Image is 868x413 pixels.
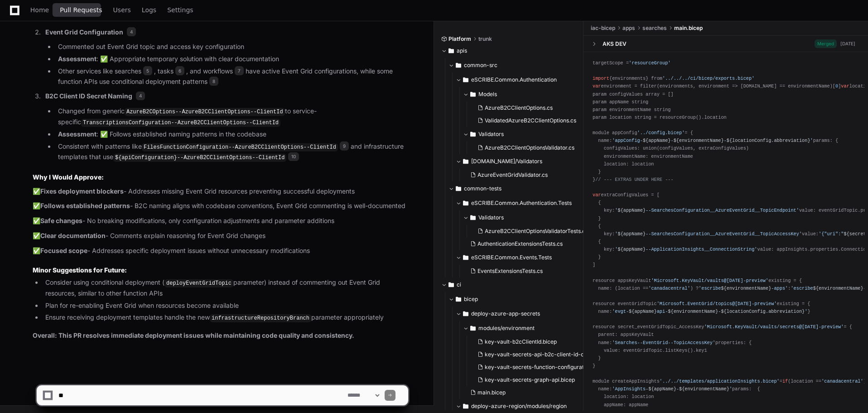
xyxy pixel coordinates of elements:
[612,340,715,345] span: 'Searches--EventGrid--TopicAccessKey'
[651,277,768,283] span: 'Microsoft.KeyVault/vaults@[DATE]-preview'
[463,87,584,102] button: Models
[60,7,102,13] span: Pull Requests
[485,364,607,371] span: key-vault-secrets-function-configuration.bicep
[593,76,609,81] span: import
[727,138,810,143] span: ${locationConfig.abbreviation}
[457,281,461,288] span: ci
[699,285,788,291] span: 'escribe -apps'
[40,202,130,209] strong: Follows established patterns
[209,77,218,86] span: 8
[456,154,584,169] button: [DOMAIN_NAME]/Validators
[164,279,233,287] code: deployEventGridTopic
[30,7,49,13] span: Home
[467,238,588,250] button: AuthenticationExtensionsTests.cs
[33,231,408,241] p: ✅ - Comments explain reasoning for Event Grid changes
[704,324,844,330] span: 'Microsoft.KeyVault/vaults/secrets@[DATE]-preview'
[113,154,286,162] code: ${apiConfiguration}--AzureB2CClientOptions--ClientId
[45,28,123,36] strong: Event Grid Configuration
[648,285,690,291] span: 'canadacentral'
[470,129,476,140] svg: Directory
[463,252,468,263] svg: Directory
[33,266,127,274] strong: Minor Suggestions for Future:
[58,130,96,138] strong: Assessment
[235,66,244,75] span: 7
[478,131,504,138] span: Validators
[456,183,461,194] svg: Directory
[210,314,311,322] code: infrastructureRepositoryBranch
[474,361,600,374] button: key-vault-secrets-function-configuration.bicep
[448,45,454,56] svg: Directory
[485,104,553,112] span: AzureB2CClientOptions.cs
[657,301,777,306] span: 'Microsoft.EventGrid/topics@[DATE]-preview'
[448,292,584,306] button: bicep
[40,232,106,239] strong: Clear documentation
[617,231,646,236] span: ${appName}
[33,246,408,256] p: ✅ - Addresses specific deployment issues without unnecessary modifications
[55,42,408,52] li: Commented out Event Grid topic and access key configuration
[668,309,718,314] span: ${environmentName}
[477,171,548,179] span: AzureEventGridValidator.cs
[55,54,408,64] li: : ✅ Appropriate temporary solution with clear documentation
[674,138,724,143] span: ${environmentName}
[448,181,584,196] button: common-tests
[615,208,799,213] span: ' --SearchesConfiguration__AzureEventGrid__TopicEndpoint'
[43,277,408,298] li: Consider using conditional deployment ( parameter) instead of commenting out Event Grid resources...
[485,144,574,151] span: AzureB2CClientOptionsValidator.cs
[58,55,96,63] strong: Assessment
[81,119,280,127] code: TranscriptionsConfiguration--AzureB2CClientOptions--ClientId
[470,89,476,100] svg: Directory
[40,187,124,195] strong: Fixes deployment blockers
[55,106,408,127] li: Changed from generic to service-specific
[136,92,145,101] span: 4
[474,348,600,361] button: key-vault-secrets-api-b2c-client-id-configurations.bicep
[456,294,461,305] svg: Directory
[470,212,476,223] svg: Directory
[43,301,408,311] li: Plan for re-enabling Event Grid when resources become available
[463,210,593,225] button: Validators
[471,310,540,317] span: deploy-azure-app-secrets
[441,44,577,58] button: apis
[615,247,757,252] span: ' --ApplicationInsights__ConnectionString'
[721,285,771,291] span: ${environmentName}
[841,83,849,89] span: var
[467,169,579,181] button: AzureEventGridValidator.cs
[478,325,535,332] span: modules/environment
[464,185,502,192] span: common-tests
[464,296,478,303] span: bicep
[615,231,802,236] span: ' --SearchesConfiguration__AzureEventGrid__TopicAccessKey'
[457,47,467,54] span: apis
[478,214,504,221] span: Validators
[143,66,152,75] span: 5
[478,91,497,98] span: Models
[835,83,838,89] span: 0
[467,265,586,277] button: EventsExtensionsTests.cs
[288,152,299,161] span: 10
[477,240,563,248] span: AuthenticationExtensionsTests.cs
[474,114,579,127] button: ValidatedAzureB2CClientOptions.cs
[617,247,646,252] span: ${appName}
[125,108,285,116] code: AzureB2COptions--AzureB2CClientOptions--ClientId
[45,92,132,100] strong: B2C Client ID Secret Naming
[485,117,576,124] span: ValidatedAzureB2CClientOptions.cs
[485,228,588,235] span: AzureB2CClientOptionsValidatorTests.cs
[485,351,633,358] span: key-vault-secrets-api-b2c-client-id-configurations.bicep
[55,141,408,163] li: Consistent with patterns like and infrastructure templates that use
[40,247,87,254] strong: Focused scope
[448,279,454,290] svg: Directory
[721,309,805,314] span: ${locationConfig.abbreviation}
[463,198,468,209] svg: Directory
[637,130,685,136] span: '../config.bicep'
[617,208,646,213] span: ${appName}
[591,24,615,32] span: iac-bicep
[471,158,542,165] span: [DOMAIN_NAME]/Validators
[478,35,492,43] span: trunk
[40,217,82,224] strong: Safe changes
[33,173,104,181] strong: Why I Would Approve:
[470,323,476,334] svg: Directory
[33,186,408,197] p: ✅ - Addresses missing Event Grid resources preventing successful deployments
[662,76,754,81] span: '../../../ci/bicep/exports.bicep'
[474,102,579,114] button: AzureB2CClientOptions.cs
[642,24,667,32] span: searches
[840,40,855,47] div: [DATE]
[448,58,584,73] button: common-src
